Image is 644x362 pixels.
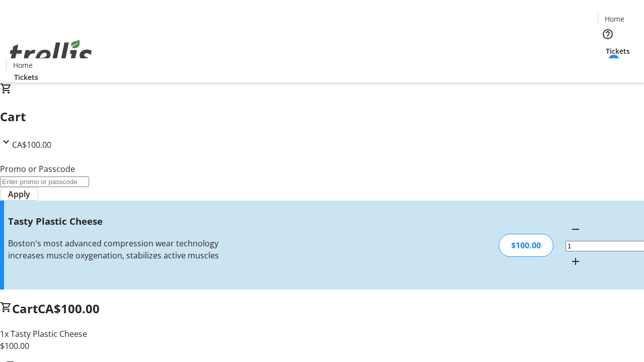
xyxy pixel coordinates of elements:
button: Decrement by one [566,219,586,239]
button: Cart [598,56,618,76]
span: Home [605,14,624,24]
span: CA$100.00 [12,139,51,150]
span: Tickets [14,72,38,82]
a: Home [7,60,39,70]
span: Home [13,60,33,70]
a: Tickets [598,46,638,56]
a: Home [598,14,630,24]
span: Tickets [606,46,630,56]
button: Increment by one [566,251,586,271]
h3: Tasty Plastic Cheese [8,214,228,228]
div: Boston's most advanced compression wear technology increases muscle oxygenation, stabilizes activ... [8,237,228,261]
div: $100.00 [499,234,553,257]
span: CA$100.00 [38,300,100,317]
img: Orient E2E Organization T6w4RVvN1s's Logo [6,29,96,79]
a: Tickets [6,72,46,82]
span: Apply [8,188,30,200]
button: Help [598,24,618,44]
